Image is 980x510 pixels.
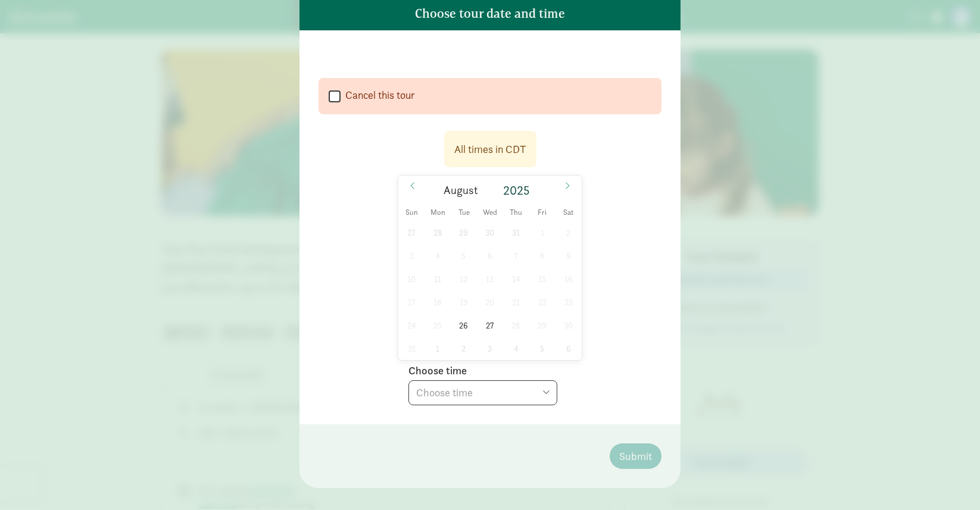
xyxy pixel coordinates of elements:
label: Choose time [408,364,467,378]
span: Submit [619,448,652,464]
span: August 27, 2025 [478,314,501,337]
span: Sat [555,209,582,217]
span: Wed [477,209,503,217]
span: Tue [451,209,477,217]
button: Submit [610,443,661,469]
span: Sun [398,209,425,217]
span: Fri [529,209,555,217]
span: August [444,185,478,196]
div: All times in CDT [454,141,526,157]
label: Cancel this tour [341,88,415,102]
span: Mon [425,209,451,217]
span: Thu [503,209,529,217]
span: August 26, 2025 [452,314,475,337]
h5: Choose tour date and time [415,7,565,21]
